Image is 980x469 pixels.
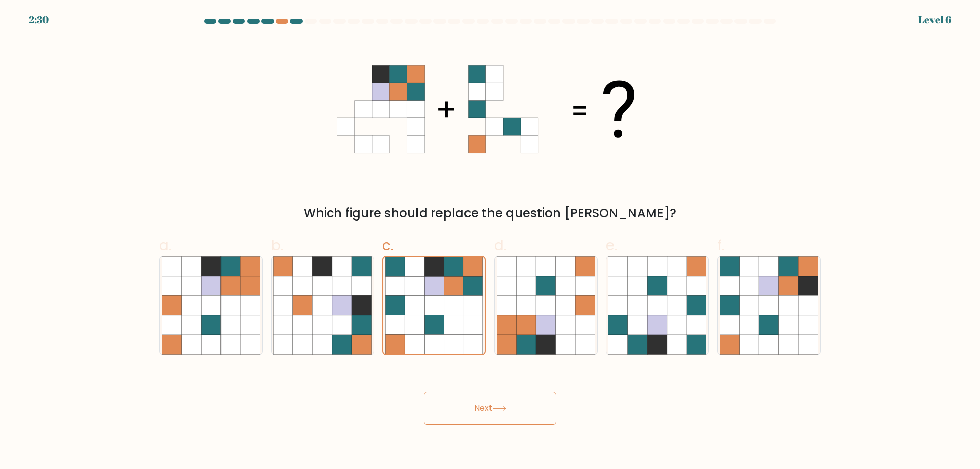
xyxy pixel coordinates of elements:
div: Which figure should replace the question [PERSON_NAME]? [165,204,815,223]
div: Level 6 [918,12,951,28]
button: Next [424,392,556,425]
span: a. [159,235,171,255]
span: f. [717,235,724,255]
span: b. [271,235,283,255]
div: 2:30 [29,12,49,28]
span: d. [494,235,506,255]
span: e. [606,235,617,255]
span: c. [382,235,394,255]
